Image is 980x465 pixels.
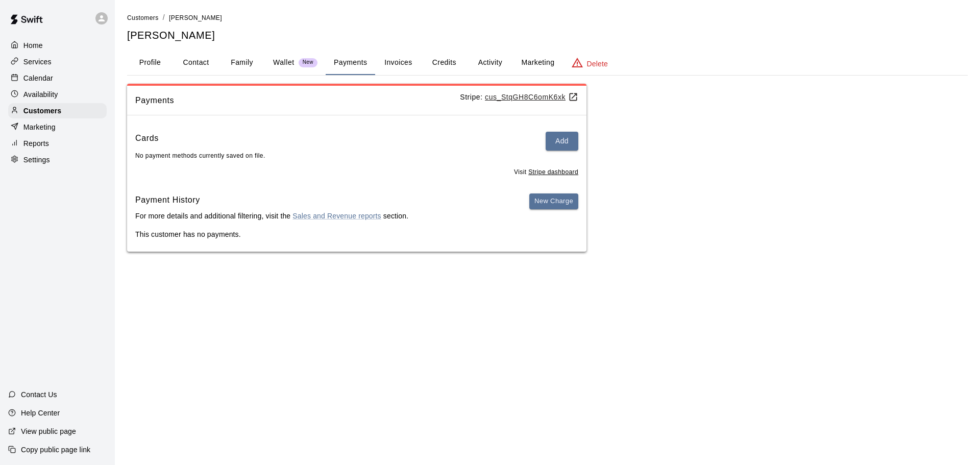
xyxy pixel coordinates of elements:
span: Payments [135,94,460,107]
a: Calendar [8,70,107,86]
p: Reports [23,138,49,149]
p: Copy public page link [21,445,90,455]
span: New [299,59,317,66]
h5: [PERSON_NAME] [127,29,968,42]
a: Reports [8,136,107,151]
button: Marketing [513,51,562,75]
p: Settings [23,155,50,165]
div: basic tabs example [127,51,968,75]
h6: Cards [135,132,159,151]
p: View public page [21,426,76,436]
button: Payments [326,51,375,75]
a: Customers [127,13,159,21]
span: [PERSON_NAME] [169,14,222,21]
button: Profile [127,51,173,75]
p: Marketing [23,122,56,132]
p: Calendar [23,73,53,83]
nav: breadcrumb [127,12,968,23]
a: Marketing [8,119,107,135]
p: For more details and additional filtering, visit the section. [135,211,408,221]
a: Stripe dashboard [528,168,578,176]
a: cus_StqGH8C6omK6xk [485,93,578,101]
span: No payment methods currently saved on file. [135,152,265,159]
a: Sales and Revenue reports [292,212,381,220]
p: This customer has no payments. [135,229,578,239]
p: Contact Us [21,389,57,400]
h6: Payment History [135,193,408,207]
button: Activity [467,51,513,75]
p: Delete [587,59,608,69]
button: New Charge [529,193,578,209]
li: / [163,12,165,23]
span: Visit [514,167,578,178]
p: Availability [23,89,58,100]
button: Invoices [375,51,421,75]
a: Home [8,38,107,53]
p: Services [23,57,52,67]
p: Stripe: [460,92,578,103]
button: Add [546,132,578,151]
p: Home [23,40,43,51]
span: Customers [127,14,159,21]
a: Services [8,54,107,69]
p: Customers [23,106,61,116]
button: Credits [421,51,467,75]
a: Availability [8,87,107,102]
a: Customers [8,103,107,118]
a: Settings [8,152,107,167]
button: Family [219,51,265,75]
button: Contact [173,51,219,75]
p: Help Center [21,408,60,418]
p: Wallet [273,57,295,68]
